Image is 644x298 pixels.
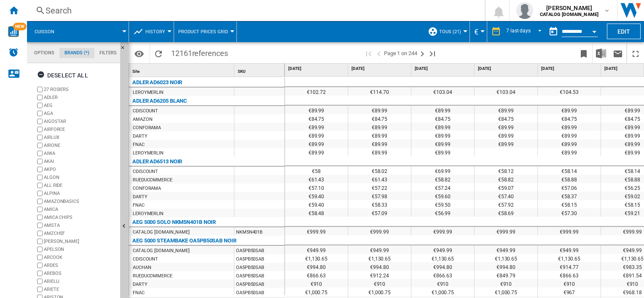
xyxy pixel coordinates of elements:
[348,200,411,208] div: €58.33
[133,124,161,132] div: CONFORAMA
[411,106,474,114] div: €89.99
[609,43,626,63] button: Send this report by email
[234,254,284,263] div: OA5PB50SAB
[285,287,348,296] div: €1,000.75
[470,21,487,42] md-menu: Currency
[178,21,232,42] button: Product prices grid
[44,166,117,173] label: AKPO
[133,115,152,124] div: AMAZON
[46,5,463,16] div: Search
[575,43,592,63] button: Bookmark this report
[285,183,348,192] div: €57.10
[538,279,601,287] div: €910
[538,139,601,148] div: €89.99
[285,166,348,175] div: €58
[439,29,461,35] span: TOUS (21)
[133,263,151,272] div: AUCHAN
[538,131,601,139] div: €89.99
[44,102,117,109] label: AEG
[44,126,117,133] label: AIRFORCE
[545,23,562,40] button: md-calendar
[44,246,117,253] label: APELSON
[133,176,172,184] div: RUEDUCOMMERCE
[44,118,117,125] label: AIGOSTAR
[44,182,117,189] label: ALL RIDE
[288,66,346,72] span: [DATE]
[37,119,43,124] input: brand.name
[37,183,43,188] input: brand.name
[133,255,158,263] div: CDISCOUNT
[37,127,43,132] input: brand.name
[475,183,537,192] div: €59.07
[475,254,537,262] div: €1,130.65
[133,21,169,42] div: History
[285,175,348,183] div: €61.43
[475,262,537,271] div: €994.80
[411,287,474,296] div: €1,000.75
[540,12,598,17] b: CATALOG [DOMAIN_NAME]
[150,43,167,63] button: Reload
[417,43,427,63] button: Next page
[236,64,284,77] div: Sort None
[505,25,545,39] md-select: REPORTS.WIZARD.STEPS.REPORT.STEPS.REPORT_OPTIONS.PERIOD: 7 last days
[475,200,537,208] div: €57.92
[475,131,537,139] div: €89.99
[44,174,117,181] label: ALGON
[44,142,117,149] label: AIRONE
[37,271,43,276] input: brand.name
[475,279,537,287] div: €910
[133,107,158,115] div: CDISCOUNT
[411,245,474,254] div: €949.99
[133,247,190,255] div: CATALOG [DOMAIN_NAME]
[348,131,411,139] div: €89.99
[133,168,158,176] div: CDISCOUNT
[44,94,117,101] label: ADLER
[44,286,117,293] label: ARIETE
[411,139,474,148] div: €89.99
[35,21,63,42] button: Cuisson
[285,227,348,235] div: €999.99
[538,200,601,208] div: €58.15
[44,230,117,237] label: AMZCHEF
[538,227,601,235] div: €999.99
[37,167,43,172] input: brand.name
[587,23,602,38] button: Open calendar
[539,64,601,74] div: [DATE]
[37,247,43,252] input: brand.name
[348,183,411,192] div: €57.22
[348,106,411,114] div: €89.99
[13,23,27,30] span: NEW
[411,208,474,217] div: €56.99
[133,272,172,280] div: RUEDUCOMMERCE
[236,64,284,77] div: SKU Sort None
[516,2,533,19] img: profile.jpg
[285,87,348,96] div: €102.72
[59,48,94,58] md-tab-item: Brands (*)
[285,271,348,279] div: €866.63
[475,175,537,183] div: €58.82
[348,227,411,235] div: €999.99
[133,228,190,237] div: CATALOG [DOMAIN_NAME]
[348,166,411,175] div: €58.02
[238,69,246,74] span: SKU
[132,69,140,74] span: Site
[475,114,537,122] div: €84.75
[596,48,606,59] img: excel-24x24.png
[411,166,474,175] div: €69.99
[538,175,601,183] div: €58.88
[287,64,348,74] div: [DATE]
[474,21,483,42] button: €
[348,271,411,279] div: €912.24
[44,262,117,269] label: ARDES
[8,26,19,37] img: wise-card.svg
[285,106,348,114] div: €89.99
[411,175,474,183] div: €58.82
[538,254,601,262] div: €1,130.65
[44,278,117,285] label: ARIELLI
[384,43,417,63] span: Page 1 on 244
[348,114,411,122] div: €84.75
[475,87,537,96] div: €103.04
[538,148,601,156] div: €89.99
[8,47,19,57] img: alerts-logo.svg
